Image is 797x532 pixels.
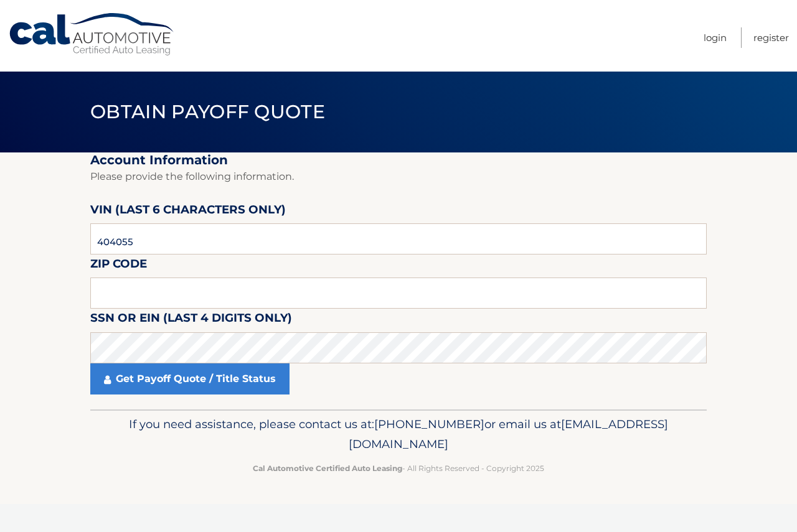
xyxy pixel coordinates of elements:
[90,200,286,223] label: VIN (last 6 characters only)
[98,462,699,475] p: - All Rights Reserved - Copyright 2025
[90,309,292,332] label: SSN or EIN (last 4 digits only)
[90,168,707,185] p: Please provide the following information.
[90,363,290,394] a: Get Payoff Quote / Title Status
[90,152,707,168] h2: Account Information
[374,417,484,431] span: [PHONE_NUMBER]
[98,414,699,454] p: If you need assistance, please contact us at: or email us at
[90,254,147,278] label: Zip Code
[704,27,727,48] a: Login
[753,27,789,48] a: Register
[253,464,402,473] strong: Cal Automotive Certified Auto Leasing
[8,12,176,57] a: Cal Automotive
[90,100,325,123] span: Obtain Payoff Quote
